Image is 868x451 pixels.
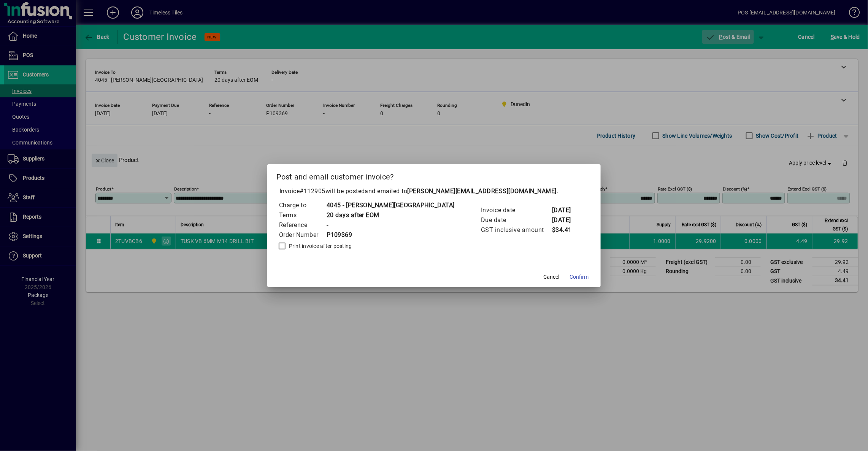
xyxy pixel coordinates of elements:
[567,270,592,284] button: Confirm
[481,205,552,215] td: Invoice date
[279,200,326,210] td: Charge to
[326,200,455,210] td: 4045 - [PERSON_NAME][GEOGRAPHIC_DATA]
[326,230,455,240] td: P109369
[552,215,582,225] td: [DATE]
[552,225,582,235] td: $34.41
[300,187,325,195] span: #112905
[570,273,589,281] span: Confirm
[543,273,559,281] span: Cancel
[365,187,557,195] span: and emailed to
[408,187,557,195] b: [PERSON_NAME][EMAIL_ADDRESS][DOMAIN_NAME]
[326,210,455,220] td: 20 days after EOM
[552,205,582,215] td: [DATE]
[279,220,326,230] td: Reference
[279,210,326,220] td: Terms
[539,270,563,284] button: Cancel
[276,187,592,196] p: Invoice will be posted .
[326,220,455,230] td: -
[287,242,352,250] label: Print invoice after posting
[481,215,552,225] td: Due date
[267,164,601,186] h2: Post and email customer invoice?
[481,225,552,235] td: GST inclusive amount
[279,230,326,240] td: Order Number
